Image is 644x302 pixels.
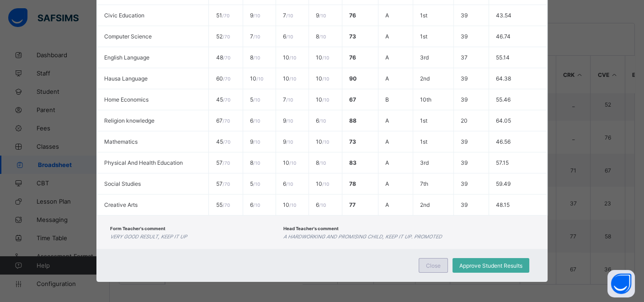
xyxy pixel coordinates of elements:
[104,201,138,208] span: Creative Arts
[420,159,429,166] span: 3rd
[253,202,260,208] span: / 10
[104,180,141,187] span: Social Studies
[216,117,229,124] span: 67
[496,33,511,40] span: 46.74
[253,97,260,102] span: / 10
[316,33,326,40] span: 8
[256,76,263,81] span: / 10
[222,118,229,124] span: / 70
[283,180,293,187] span: 6
[286,97,293,102] span: / 10
[322,139,329,145] span: / 10
[253,118,260,124] span: / 10
[253,55,260,60] span: / 10
[289,202,296,208] span: / 10
[250,180,260,187] span: 5
[223,97,230,102] span: / 70
[110,226,165,231] span: Form Teacher's comment
[104,12,144,19] span: Civic Education
[349,75,357,82] span: 90
[496,54,510,61] span: 55.14
[420,201,430,208] span: 2nd
[222,34,229,39] span: / 70
[104,117,154,124] span: Religion knowledge
[104,54,149,61] span: English Language
[385,159,389,166] span: A
[322,181,329,187] span: / 10
[316,117,326,124] span: 6
[283,33,293,40] span: 6
[316,54,329,61] span: 10
[250,12,260,19] span: 9
[283,159,296,166] span: 10
[283,226,339,231] span: Head Teacher's comment
[316,201,326,208] span: 6
[104,96,149,103] span: Home Economics
[253,34,260,39] span: / 10
[250,138,260,145] span: 9
[253,160,260,166] span: / 10
[250,96,260,103] span: 5
[319,160,326,166] span: / 10
[322,76,329,81] span: / 10
[289,55,296,60] span: / 10
[461,117,468,124] span: 20
[283,75,296,82] span: 10
[253,139,260,145] span: / 10
[283,117,293,124] span: 9
[216,96,230,103] span: 45
[316,159,326,166] span: 8
[322,97,329,102] span: / 10
[607,270,635,297] button: Open asap
[322,55,329,60] span: / 10
[420,12,427,19] span: 1st
[104,138,138,145] span: Mathematics
[349,54,356,61] span: 76
[283,12,293,19] span: 7
[349,159,357,166] span: 83
[461,75,468,82] span: 39
[216,54,230,61] span: 48
[283,54,296,61] span: 10
[349,117,357,124] span: 88
[496,75,511,82] span: 64.38
[349,180,356,187] span: 78
[216,180,229,187] span: 57
[461,54,468,61] span: 37
[385,12,389,19] span: A
[223,55,230,60] span: / 70
[496,138,511,145] span: 46.56
[216,201,229,208] span: 55
[216,75,230,82] span: 60
[420,54,429,61] span: 3rd
[316,180,329,187] span: 10
[349,33,356,40] span: 73
[420,33,427,40] span: 1st
[420,138,427,145] span: 1st
[426,262,441,269] span: Close
[110,234,187,240] i: VERY GOOD RESULT, KEEP IT UP
[316,138,329,145] span: 10
[349,12,356,19] span: 76
[349,138,356,145] span: 73
[222,13,229,18] span: / 70
[222,160,229,166] span: / 70
[283,234,442,240] i: A HARDWORKING AND PROMISING CHILD, KEEP IT UP. PROMOTED
[385,33,389,40] span: A
[250,75,263,82] span: 10
[319,202,326,208] span: / 10
[316,75,329,82] span: 10
[286,181,293,187] span: / 10
[385,138,389,145] span: A
[420,180,428,187] span: 7th
[289,160,296,166] span: / 10
[316,12,326,19] span: 9
[223,139,230,145] span: / 70
[461,159,468,166] span: 39
[104,159,183,166] span: Physical And Health Education
[286,34,293,39] span: / 10
[250,54,260,61] span: 8
[289,76,296,81] span: / 10
[420,75,430,82] span: 2nd
[222,202,229,208] span: / 70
